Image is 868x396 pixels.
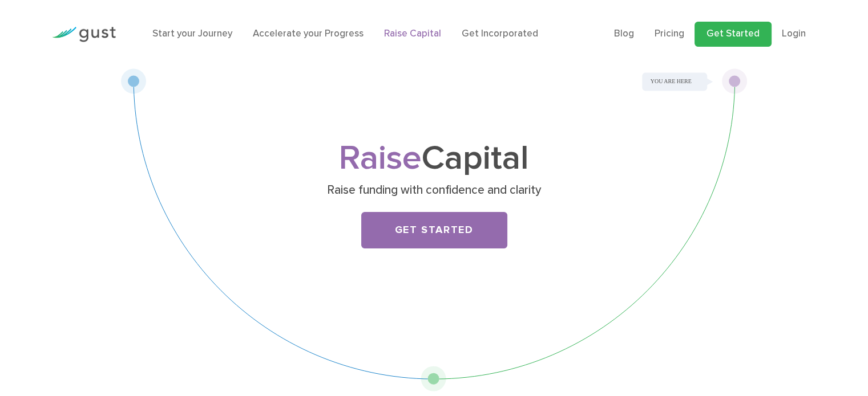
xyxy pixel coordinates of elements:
img: Gust Logo [52,27,116,42]
a: Blog [614,28,634,39]
p: Raise funding with confidence and clarity [213,182,655,198]
h1: Capital [209,143,660,174]
a: Login [782,28,806,39]
a: Get Started [361,212,507,248]
a: Get Started [695,22,772,47]
a: Pricing [655,28,684,39]
span: Raise [339,138,422,178]
a: Get Incorporated [462,28,538,39]
a: Raise Capital [384,28,441,39]
a: Accelerate your Progress [253,28,364,39]
a: Start your Journey [152,28,232,39]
